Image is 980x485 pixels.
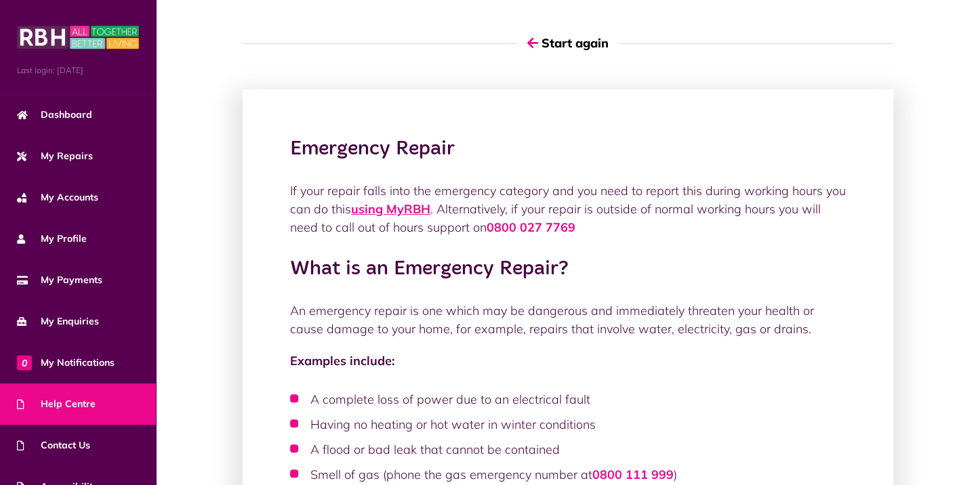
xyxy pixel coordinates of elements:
[290,440,846,459] li: A flood or bad leak that cannot be contained
[290,465,846,484] li: Smell of gas (phone the gas emergency number at )
[290,182,846,236] p: If your repair falls into the emergency category and you need to report this during working hours...
[17,438,90,452] span: Contact Us
[17,24,139,51] img: MyRBH
[17,397,96,411] span: Help Centre
[17,355,32,370] span: 0
[592,467,674,482] a: 0800 111 999
[351,201,430,217] a: using MyRBH
[17,273,102,287] span: My Payments
[17,149,93,163] span: My Repairs
[290,257,846,281] h2: What is an Emergency Repair?
[17,314,99,329] span: My Enquiries
[17,108,92,122] span: Dashboard
[17,64,139,77] span: Last login: [DATE]
[290,137,846,161] h2: Emergency Repair
[17,232,87,246] span: My Profile
[290,390,846,408] li: A complete loss of power due to an electrical fault
[290,353,394,368] strong: Examples include:
[17,190,98,205] span: My Accounts
[290,415,846,434] li: Having no heating or hot water in winter conditions
[17,356,115,370] span: My Notifications
[517,24,619,62] button: Start again
[290,301,846,338] p: An emergency repair is one which may be dangerous and immediately threaten your health or cause d...
[487,219,575,235] a: 0800 027 7769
